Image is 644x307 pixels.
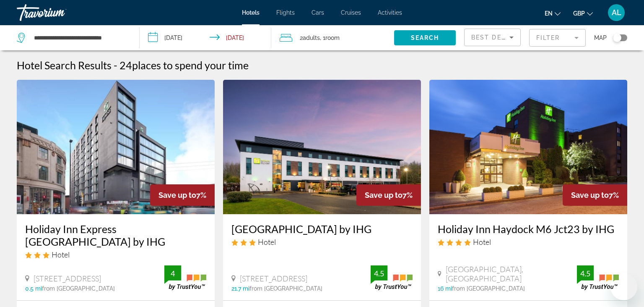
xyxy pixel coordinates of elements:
[429,80,627,214] img: Hotel image
[242,9,260,16] a: Hotels
[577,265,619,290] img: trustyou-badge.svg
[231,223,413,235] a: [GEOGRAPHIC_DATA] by IHG
[325,34,340,41] span: Room
[25,223,206,248] a: Holiday Inn Express [GEOGRAPHIC_DATA] by IHG
[394,30,456,45] button: Search
[223,80,421,214] img: Hotel image
[365,191,402,199] span: Save up to
[356,184,421,206] div: 7%
[150,184,215,206] div: 7%
[341,9,361,16] a: Cruises
[258,237,276,247] span: Hotel
[563,184,627,206] div: 7%
[320,32,340,44] span: , 1
[132,59,249,71] span: places to spend your time
[411,34,439,41] span: Search
[594,32,607,44] span: Map
[52,250,70,259] span: Hotel
[140,25,271,50] button: Check-in date: Oct 14, 2025 Check-out date: Oct 15, 2025
[25,285,42,292] span: 0.5 mi
[571,191,609,199] span: Save up to
[438,237,619,247] div: 4 star Hotel
[473,237,491,247] span: Hotel
[378,9,402,16] a: Activities
[17,80,215,214] img: Hotel image
[312,9,324,16] a: Cars
[577,268,594,278] div: 4.5
[573,10,585,17] span: GBP
[34,274,101,283] span: [STREET_ADDRESS]
[529,29,586,47] button: Filter
[240,274,307,283] span: [STREET_ADDRESS]
[438,223,619,235] a: Holiday Inn Haydock M6 Jct23 by IHG
[605,4,627,21] button: User Menu
[25,250,206,259] div: 3 star Hotel
[612,8,621,17] span: AL
[17,2,101,24] a: Travorium
[303,34,320,41] span: Adults
[271,25,394,50] button: Travelers: 2 adults, 0 children
[164,268,181,278] div: 4
[610,273,637,300] iframe: Button to launch messaging window
[114,59,117,71] span: -
[276,9,295,16] a: Flights
[119,59,249,71] h2: 24
[471,34,515,41] span: Best Deals
[164,265,206,290] img: trustyou-badge.svg
[607,34,627,42] button: Toggle map
[446,265,577,283] span: [GEOGRAPHIC_DATA], [GEOGRAPHIC_DATA]
[545,10,553,17] span: en
[17,59,112,71] h1: Hotel Search Results
[231,237,413,247] div: 3 star Hotel
[42,285,115,292] span: from [GEOGRAPHIC_DATA]
[371,268,387,278] div: 4.5
[158,191,196,199] span: Save up to
[231,285,249,292] span: 21.7 mi
[300,32,320,44] span: 2
[545,7,561,19] button: Change language
[471,32,514,42] mat-select: Sort by
[573,7,593,19] button: Change currency
[249,285,322,292] span: from [GEOGRAPHIC_DATA]
[438,285,452,292] span: 16 mi
[371,265,413,290] img: trustyou-badge.svg
[452,285,525,292] span: from [GEOGRAPHIC_DATA]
